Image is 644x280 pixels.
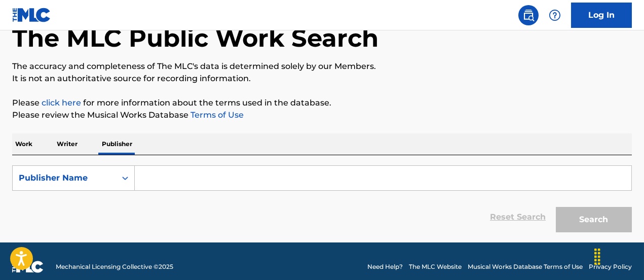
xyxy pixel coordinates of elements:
a: Need Help? [367,262,403,271]
img: logo [12,261,44,273]
a: The MLC Website [409,262,462,271]
iframe: Chat Widget [593,231,644,280]
a: Public Search [518,5,539,25]
form: Search Form [12,165,632,237]
a: Log In [571,3,632,28]
div: Drag [589,241,605,272]
p: Please review the Musical Works Database [12,109,632,121]
img: help [549,9,561,21]
p: Writer [54,133,81,155]
p: The accuracy and completeness of The MLC's data is determined solely by our Members. [12,60,632,73]
p: It is not an authoritative source for recording information. [12,73,632,85]
a: Privacy Policy [589,262,632,271]
a: click here [42,98,81,108]
img: search [522,9,535,21]
p: Please for more information about the terms used in the database. [12,97,632,109]
span: Mechanical Licensing Collective © 2025 [56,262,173,271]
a: Terms of Use [188,110,244,120]
p: Work [12,133,35,155]
h1: The MLC Public Work Search [12,23,378,53]
div: Help [545,5,565,25]
div: Publisher Name [19,172,110,184]
p: Publisher [99,133,135,155]
a: Musical Works Database Terms of Use [468,262,583,271]
img: MLC Logo [12,8,51,22]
